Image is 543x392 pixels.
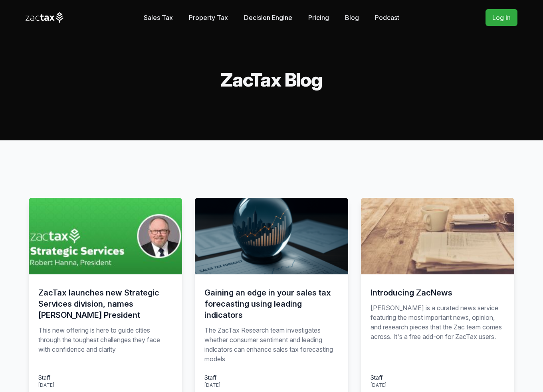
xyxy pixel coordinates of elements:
[204,325,339,364] p: The ZacTax Research team investigates whether consumer sentiment and leading indicators can enhan...
[204,382,220,388] time: [DATE]
[38,382,54,388] time: [DATE]
[204,373,220,382] div: Staff
[38,287,172,321] h3: ZacTax launches new Strategic Services division, names [PERSON_NAME] President
[195,198,348,274] img: consumer-confidence-leading-indicators-retail-sales-tax.png
[486,9,517,26] a: Log in
[29,198,182,274] img: hanna-strategic-services.jpg
[144,10,173,26] a: Sales Tax
[38,325,172,364] p: This new offering is here to guide cities through the toughest challenges they face with confiden...
[308,10,329,26] a: Pricing
[371,303,505,364] p: [PERSON_NAME] is a curated news service featuring the most important news, opinion, and research ...
[375,10,399,26] a: Podcast
[371,287,505,298] h3: Introducing ZacNews
[371,373,386,382] div: Staff
[361,198,514,274] img: zac-news.jpg
[345,10,359,26] a: Blog
[204,287,339,321] h3: Gaining an edge in your sales tax forecasting using leading indicators
[38,373,54,382] div: Staff
[26,70,517,89] h2: ZacTax Blog
[244,10,292,26] a: Decision Engine
[189,10,228,26] a: Property Tax
[371,382,386,388] time: [DATE]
